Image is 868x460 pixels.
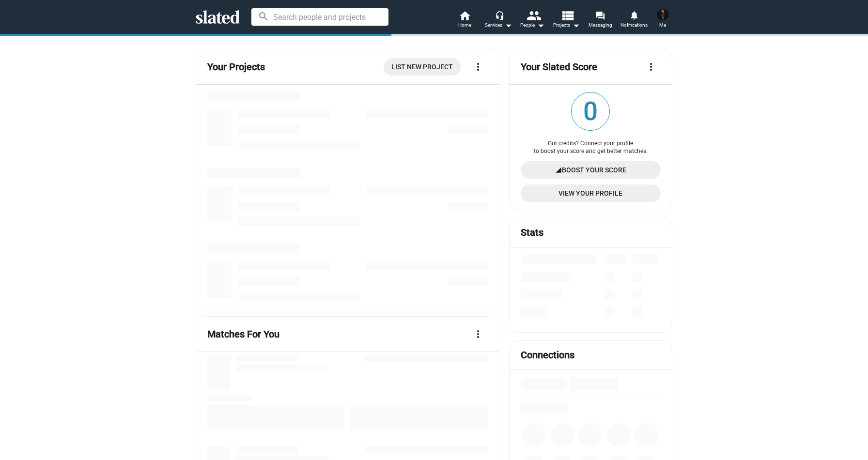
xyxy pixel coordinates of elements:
input: Search people and projects [251,8,388,26]
button: Services [481,10,515,31]
a: Home [448,10,481,31]
mat-icon: more_vert [472,61,484,73]
a: View Your Profile [521,184,661,202]
span: Home [458,19,471,31]
button: S. Roy SaringoMe [651,7,674,32]
a: Boost Your Score [521,161,661,179]
img: S. Roy Saringo [657,9,668,20]
button: People [515,10,549,31]
mat-card-title: Stats [521,226,543,239]
span: Messaging [589,19,612,31]
mat-icon: home [459,10,470,21]
mat-icon: arrow_drop_down [570,19,582,31]
span: Notifications [620,19,648,31]
div: Services [485,19,512,31]
mat-icon: headset_mic [495,11,504,19]
div: People [520,19,544,31]
span: Me [659,19,666,31]
span: View Your Profile [528,184,653,202]
span: Boost Your Score [562,161,626,179]
mat-card-title: Your Slated Score [521,61,597,74]
mat-icon: forum [595,11,604,20]
a: List New Project [384,58,461,76]
span: 0 [572,92,609,130]
mat-icon: arrow_drop_down [502,19,514,31]
a: Notifications [617,10,651,31]
mat-icon: signal_cellular_4_bar [555,161,562,179]
mat-icon: arrow_drop_down [535,19,546,31]
mat-card-title: Connections [521,349,574,362]
div: Got credits? Connect your profile to boost your score and get better matches. [521,140,661,155]
mat-icon: people [527,8,541,22]
mat-icon: view_list [560,8,574,22]
button: Projects [549,10,583,31]
a: Messaging [583,10,617,31]
mat-card-title: Your Projects [207,61,265,74]
mat-icon: notifications [629,10,638,19]
mat-card-title: Matches For You [207,328,279,341]
mat-icon: more_vert [645,61,657,73]
span: List New Project [391,58,453,76]
mat-icon: more_vert [472,328,484,340]
span: Projects [553,19,580,31]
